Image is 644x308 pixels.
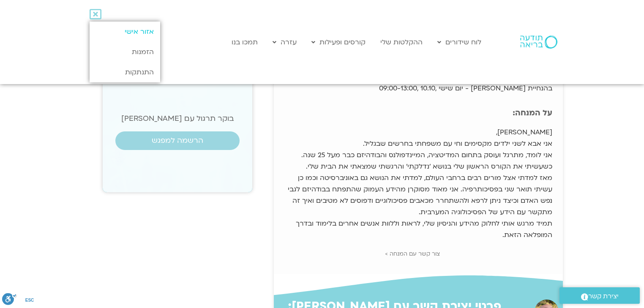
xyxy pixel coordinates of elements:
img: תודעה בריאה [520,35,557,48]
a: צור קשר עם המנחה > [385,250,440,258]
p: על המנחה: [284,109,552,117]
span: יצירת קשר [588,291,619,302]
h2: בוקר תרגול עם [PERSON_NAME] [115,114,240,123]
a: עזרה [268,34,301,50]
div: אני אבא לשני ילדים מקסימים וחי עם משפחתי בחרשים שבגליל. [284,138,552,150]
div: תמיד מרגש אותי לחלוק מהידע והניסיון שלי, לראות וללוות אנשים אחרים בלימוד ובדרך המופלאה הזאת. [284,218,552,241]
a: קורסים ופעילות [307,34,370,50]
a: הזמנות [90,42,160,62]
a: הרשמה למפגש [115,131,240,150]
a: תמכו בנו [227,34,262,50]
div: מאז למדתי אצל מורים רבים ברחבי העולם, למדתי את הנושא גם באוניברסיטה וכמו כן עשיתי תואר שני בפסיכו... [284,172,552,218]
div: [PERSON_NAME], [284,127,552,138]
a: ההקלטות שלי [376,34,427,50]
div: אני לומד, מתרגל ועוסק בתחום המדיטציה, המיינדפולנס והבודהיזם כבר מעל 25 שנה. [284,150,552,161]
a: לוח שידורים [433,34,486,50]
a: אזור אישי [90,22,160,42]
span: הרשמה למפגש [152,136,203,145]
a: יצירת קשר [559,287,640,304]
a: התנתקות [90,62,160,82]
p: בהנחיית [PERSON_NAME] - יום שישי ,10.10 ,09:00-13:00 [284,83,552,94]
div: כשעשיתי את הקורס הראשון שלי בנושא 'נדלקתי' והרגשתי שמצאתי את הבית שלי. [284,161,552,172]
